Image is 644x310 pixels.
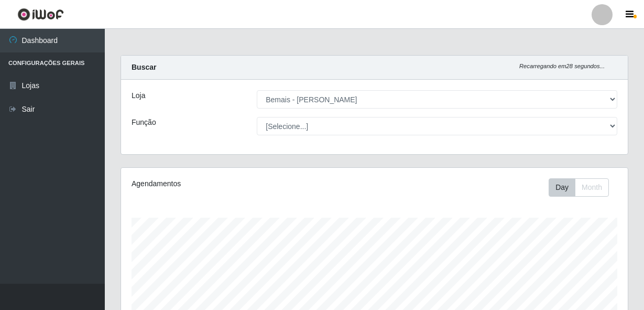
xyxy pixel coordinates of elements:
[519,63,605,69] i: Recarregando em 28 segundos...
[549,178,575,197] button: Day
[575,178,609,197] button: Month
[132,63,156,71] strong: Buscar
[17,8,64,21] img: CoreUI Logo
[132,90,145,101] label: Loja
[132,117,156,128] label: Função
[549,178,617,197] div: Toolbar with button groups
[132,178,325,189] div: Agendamentos
[549,178,609,197] div: First group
